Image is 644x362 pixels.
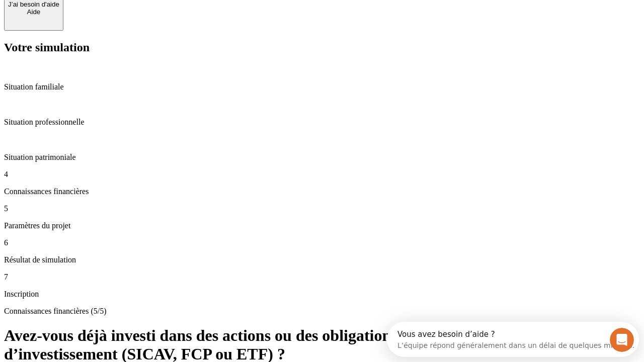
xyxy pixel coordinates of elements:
iframe: Intercom live chat discovery launcher [387,322,639,357]
p: Situation familiale [4,82,640,92]
div: Aide [8,8,59,16]
p: 4 [4,170,640,179]
div: J’ai besoin d'aide [8,1,59,8]
div: Ouvrir le Messenger Intercom [4,4,277,32]
div: Vous avez besoin d’aide ? [11,9,248,17]
p: Résultat de simulation [4,255,640,264]
iframe: Intercom live chat [610,328,634,352]
p: Inscription [4,290,640,299]
p: Situation patrimoniale [4,153,640,162]
p: 5 [4,204,640,213]
p: Paramètres du projet [4,221,640,230]
h2: Votre simulation [4,41,640,54]
div: L’équipe répond généralement dans un délai de quelques minutes. [11,17,248,27]
p: Situation professionnelle [4,118,640,127]
p: 6 [4,238,640,247]
p: Connaissances financières [4,187,640,196]
p: 7 [4,273,640,282]
p: Connaissances financières (5/5) [4,307,640,316]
